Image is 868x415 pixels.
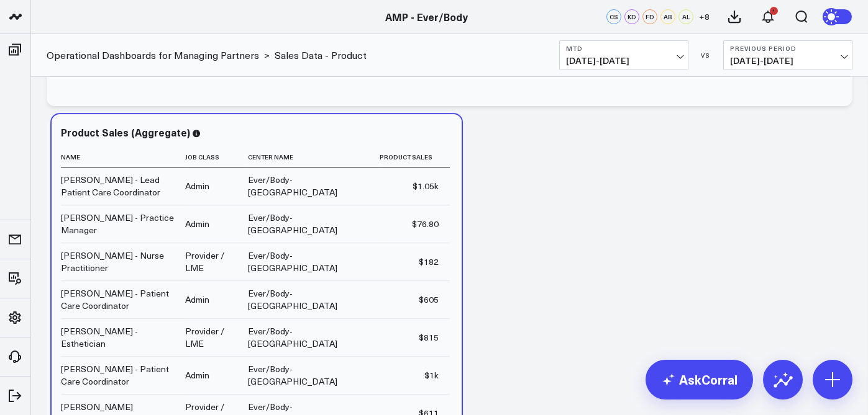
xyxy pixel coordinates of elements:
[419,293,439,306] div: $605
[248,249,368,274] div: Ever/Body-[GEOGRAPHIC_DATA]
[642,9,657,24] div: FD
[380,147,450,167] th: Product Sales
[185,293,209,306] div: Admin
[723,40,852,70] button: Previous Period[DATE]-[DATE]
[697,9,711,24] button: +8
[61,325,174,350] div: [PERSON_NAME] - Esthetician
[566,56,682,66] span: [DATE] - [DATE]
[248,325,368,350] div: Ever/Body-[GEOGRAPHIC_DATA]
[770,7,778,15] div: 1
[385,10,468,24] a: AMP - Ever/Body
[248,287,368,312] div: Ever/Body-[GEOGRAPHIC_DATA]
[730,56,846,66] span: [DATE] - [DATE]
[248,174,368,199] div: Ever/Body-[GEOGRAPHIC_DATA]
[47,48,259,62] a: Operational Dashboards for Managing Partners
[248,363,368,388] div: Ever/Body-[GEOGRAPHIC_DATA]
[275,48,367,62] a: Sales Data - Product
[419,256,439,268] div: $182
[61,125,190,139] div: Product Sales (Aggregate)
[61,174,174,199] div: [PERSON_NAME] - Lead Patient Care Coordinator
[248,147,380,167] th: Center Name
[61,363,174,388] div: [PERSON_NAME] - Patient Care Coordinator
[730,45,846,52] b: Previous Period
[185,218,209,230] div: Admin
[699,12,710,21] span: + 8
[185,249,237,274] div: Provider / LME
[624,9,639,24] div: KD
[61,249,174,274] div: [PERSON_NAME] - Nurse Practitioner
[185,325,237,350] div: Provider / LME
[248,212,368,236] div: Ever/Body-[GEOGRAPHIC_DATA]
[660,9,675,24] div: AB
[47,48,270,62] div: >
[61,287,174,312] div: [PERSON_NAME] - Patient Care Coordinator
[695,51,717,59] div: VS
[646,360,753,399] a: AskCorral
[678,9,693,24] div: AL
[424,369,439,382] div: $1k
[185,369,209,382] div: Admin
[61,147,185,167] th: Name
[413,180,439,192] div: $1.05k
[566,45,682,52] b: MTD
[419,331,439,344] div: $815
[412,218,439,230] div: $76.80
[185,180,209,192] div: Admin
[61,212,174,236] div: [PERSON_NAME] - Practice Manager
[606,9,621,24] div: CS
[559,40,688,70] button: MTD[DATE]-[DATE]
[185,147,248,167] th: Job Class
